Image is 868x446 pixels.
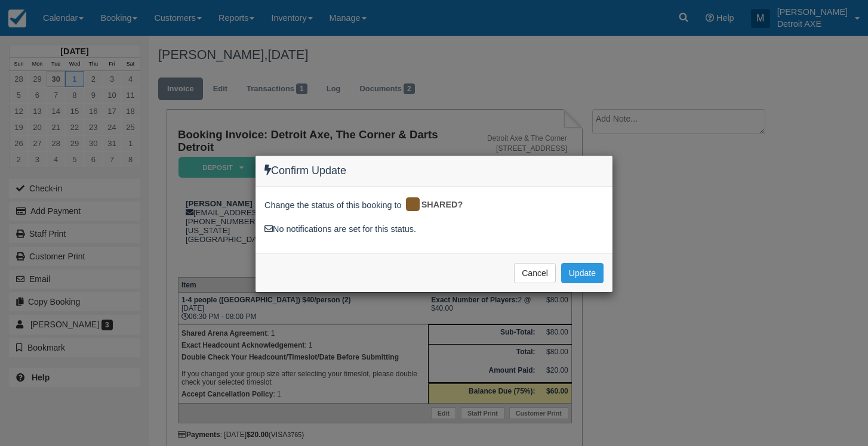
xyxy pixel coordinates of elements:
div: No notifications are set for this status. [264,223,604,236]
button: Cancel [514,263,556,283]
button: Update [561,263,604,283]
div: SHARED? [404,196,472,215]
h4: Confirm Update [264,165,604,177]
span: Change the status of this booking to [264,199,402,215]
